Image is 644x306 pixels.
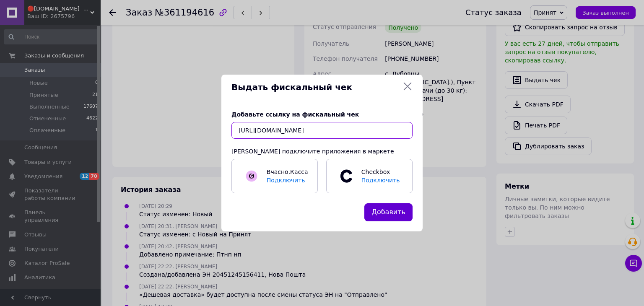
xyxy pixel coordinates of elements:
[231,81,399,93] span: Выдать фискальный чек
[326,159,413,193] a: CheckboxПодключить
[267,177,305,184] span: Подключить
[357,168,403,184] span: Checkbox
[231,147,413,156] div: [PERSON_NAME] подключите приложения в маркете
[231,122,413,139] input: URL чека
[267,169,308,175] span: Вчасно.Касса
[231,111,359,118] span: Добавьте ссылку на фискальный чек
[361,177,400,184] span: Подключить
[231,159,318,193] a: Вчасно.КассаПодключить
[364,203,413,221] button: Добавить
